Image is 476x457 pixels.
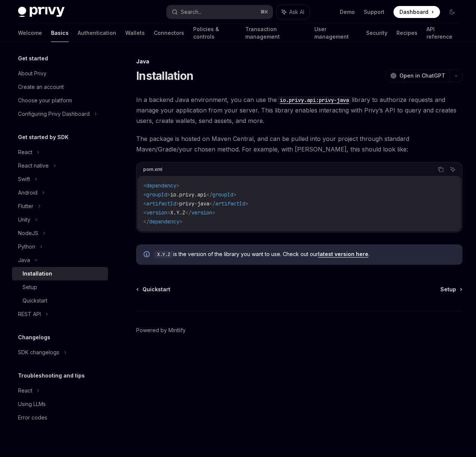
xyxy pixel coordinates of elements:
[136,58,462,65] div: Java
[209,200,215,207] span: </
[18,202,33,211] div: Flutter
[136,94,462,126] span: In a backend Java environment, you can use the library to authorize requests and manage your appl...
[386,69,450,82] button: Open in ChatGPT
[143,200,146,207] span: <
[18,386,32,395] div: React
[314,24,357,42] a: User management
[137,286,170,293] a: Quickstart
[191,209,212,216] span: version
[136,327,186,334] a: Powered by Mintlify
[167,191,170,198] span: >
[18,256,30,265] div: Java
[176,200,179,207] span: >
[78,24,116,42] a: Authentication
[18,188,38,197] div: Android
[206,191,212,198] span: </
[440,286,462,293] a: Setup
[399,72,445,79] span: Open in ChatGPT
[176,182,179,189] span: >
[245,24,305,42] a: Transaction management
[18,96,72,105] div: Choose your platform
[18,109,90,118] div: Configuring Privy Dashboard
[154,251,173,258] code: X.Y.Z
[143,191,146,198] span: <
[18,371,85,380] h5: Troubleshooting and tips
[146,200,176,207] span: artifactId
[366,24,387,42] a: Security
[144,251,151,259] svg: Info
[212,209,215,216] span: >
[167,5,272,19] button: Search...⌘K
[276,5,309,19] button: Ask AI
[23,296,47,305] div: Quickstart
[364,8,384,16] a: Support
[18,7,65,17] img: dark logo
[12,280,108,294] a: Setup
[18,333,50,342] h5: Changelogs
[181,7,202,16] div: Search...
[136,69,193,82] h1: Installation
[136,133,462,154] span: The package is hosted on Maven Central, and can be pulled into your project through standard Mave...
[143,218,149,225] span: </
[170,191,206,198] span: io.privy.api
[393,6,440,18] a: Dashboard
[245,200,248,207] span: >
[167,209,170,216] span: >
[396,24,417,42] a: Recipes
[436,165,446,174] button: Copy the contents from the code block
[18,161,49,170] div: React native
[125,24,145,42] a: Wallets
[170,209,185,216] span: X.Y.Z
[18,348,59,357] div: SDK changelogs
[12,80,108,94] a: Create an account
[215,200,245,207] span: artifactId
[179,200,209,207] span: privy-java
[179,218,182,225] span: >
[23,269,52,278] div: Installation
[18,24,42,42] a: Welcome
[193,24,236,42] a: Policies & controls
[12,397,108,411] a: Using LLMs
[18,148,32,157] div: React
[440,286,456,293] span: Setup
[12,294,108,307] a: Quickstart
[289,8,304,16] span: Ask AI
[18,175,30,184] div: Swift
[18,229,38,238] div: NodeJS
[212,191,233,198] span: groupId
[143,209,146,216] span: <
[18,54,48,63] h5: Get started
[185,209,191,216] span: </
[426,24,458,42] a: API reference
[146,182,176,189] span: dependency
[277,96,352,103] a: io.privy.api:privy-java
[149,218,179,225] span: dependency
[18,242,35,251] div: Python
[340,8,355,16] a: Demo
[18,215,30,224] div: Unity
[12,94,108,107] a: Choose your platform
[446,6,458,18] button: Toggle dark mode
[146,191,167,198] span: groupId
[18,413,47,422] div: Error codes
[154,24,184,42] a: Connectors
[448,165,458,174] button: Ask AI
[143,286,170,293] span: Quickstart
[277,96,352,104] code: io.privy.api:privy-java
[233,191,236,198] span: >
[143,182,146,189] span: <
[318,251,368,258] a: latest version here
[12,67,108,80] a: About Privy
[23,283,37,292] div: Setup
[18,400,46,409] div: Using LLMs
[51,24,69,42] a: Basics
[154,250,455,258] span: is the version of the library you want to use. Check out our .
[18,133,69,142] h5: Get started by SDK
[18,82,64,91] div: Create an account
[399,8,428,16] span: Dashboard
[260,9,268,15] span: ⌘ K
[146,209,167,216] span: version
[12,267,108,280] a: Installation
[143,165,162,174] div: pom.xml
[18,310,41,319] div: REST API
